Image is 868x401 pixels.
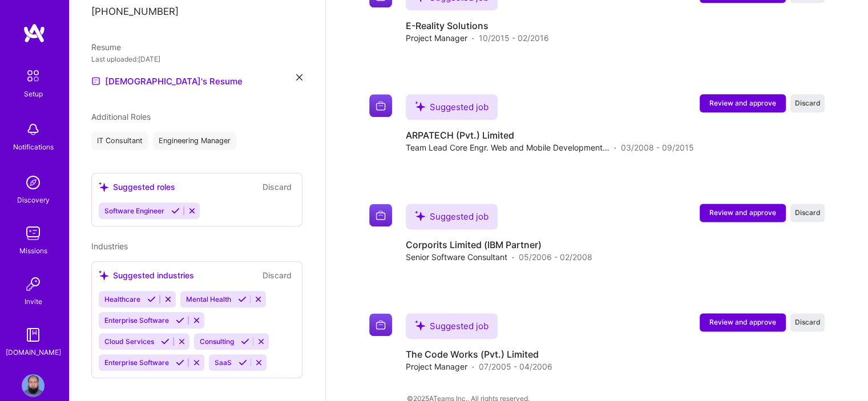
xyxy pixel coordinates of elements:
[415,210,425,221] i: icon SuggestedTeams
[621,141,694,153] span: 03/2008 - 09/2015
[519,251,592,263] span: 05/2006 - 02/2008
[200,337,234,346] span: Consulting
[795,98,821,108] span: Discard
[23,23,46,43] img: logo
[255,358,263,367] i: Reject
[176,358,184,367] i: Accept
[239,358,247,367] i: Accept
[406,94,498,120] div: Suggested job
[91,241,128,251] span: Industries
[406,141,609,153] span: Team Lead Core Engr. Web and Mobile Development Department
[19,374,47,397] a: User Avatar
[104,337,154,346] span: Cloud Services
[296,74,302,80] i: icon Close
[479,361,552,372] span: 07/2005 - 04/2006
[795,208,821,217] span: Discard
[415,101,425,111] i: icon SuggestedTeams
[25,295,42,307] div: Invite
[91,132,148,150] div: IT Consultant
[192,358,201,367] i: Reject
[21,64,45,88] img: setup
[192,316,201,325] i: Reject
[709,208,776,217] span: Review and approve
[406,313,498,339] div: Suggested job
[709,317,776,327] span: Review and approve
[241,337,249,346] i: Accept
[795,317,821,327] span: Discard
[186,295,231,303] span: Mental Health
[188,206,196,215] i: Reject
[164,295,172,303] i: Reject
[161,337,169,346] i: Accept
[22,273,45,295] img: Invite
[709,98,776,108] span: Review and approve
[369,204,392,226] img: Company logo
[6,346,61,358] div: [DOMAIN_NAME]
[472,32,474,44] span: ·
[406,238,592,251] h4: Corporits Limited (IBM Partner)
[99,270,108,280] i: icon SuggestedTeams
[171,206,180,215] i: Accept
[369,94,392,117] img: Company logo
[177,337,186,346] i: Reject
[614,141,616,153] span: ·
[99,269,194,281] div: Suggested industries
[104,295,140,303] span: Healthcare
[259,180,295,193] button: Discard
[22,171,45,194] img: discovery
[99,182,108,192] i: icon SuggestedTeams
[700,313,786,331] button: Review and approve
[22,222,45,245] img: teamwork
[406,204,498,229] div: Suggested job
[790,204,825,222] button: Discard
[99,181,175,193] div: Suggested roles
[406,361,467,372] span: Project Manager
[406,129,694,141] h4: ARPATECH (Pvt.) Limited
[91,5,302,19] p: [PHONE_NUMBER]
[24,88,43,100] div: Setup
[790,94,825,112] button: Discard
[176,316,184,325] i: Accept
[254,295,263,303] i: Reject
[91,74,243,88] a: [DEMOGRAPHIC_DATA]'s Resume
[91,112,151,121] span: Additional Roles
[406,251,507,263] span: Senior Software Consultant
[790,313,825,331] button: Discard
[104,316,169,325] span: Enterprise Software
[104,358,169,367] span: Enterprise Software
[415,320,425,330] i: icon SuggestedTeams
[91,76,100,86] img: Resume
[22,323,45,346] img: guide book
[22,118,45,141] img: bell
[91,53,302,65] div: Last uploaded: [DATE]
[369,313,392,336] img: Company logo
[104,206,164,215] span: Software Engineer
[406,32,467,44] span: Project Manager
[17,194,50,206] div: Discovery
[406,19,549,32] h4: E-Reality Solutions
[700,204,786,222] button: Review and approve
[472,361,474,372] span: ·
[13,141,54,153] div: Notifications
[700,94,786,112] button: Review and approve
[259,269,295,282] button: Discard
[153,132,236,150] div: Engineering Manager
[19,245,47,257] div: Missions
[257,337,265,346] i: Reject
[147,295,156,303] i: Accept
[215,358,232,367] span: SaaS
[22,374,45,397] img: User Avatar
[91,42,121,52] span: Resume
[406,348,552,361] h4: The Code Works (Pvt.) Limited
[238,295,247,303] i: Accept
[512,251,514,263] span: ·
[479,32,549,44] span: 10/2015 - 02/2016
